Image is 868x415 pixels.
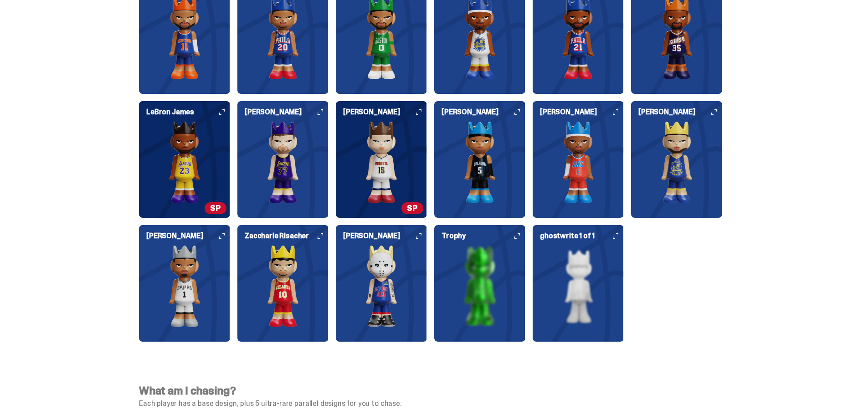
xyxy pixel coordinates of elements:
h6: [PERSON_NAME] [442,108,525,116]
h6: LeBron James [146,108,230,116]
h6: [PERSON_NAME] [638,108,722,116]
img: card image [533,121,624,203]
h6: Trophy [442,232,525,240]
h6: [PERSON_NAME] [343,108,427,116]
h6: ghostwrite 1 of 1 [540,232,624,240]
img: card image [434,121,525,203]
img: card image [631,121,722,203]
h6: [PERSON_NAME] [540,108,624,116]
h6: [PERSON_NAME] [343,232,427,240]
img: card image [237,121,329,203]
img: card image [139,121,230,203]
p: Each player has a base design, plus 5 ultra-rare parallel designs for you to chase. [139,400,722,407]
span: SP [401,202,423,214]
span: SP [205,202,226,214]
h6: [PERSON_NAME] [146,232,230,240]
h6: [PERSON_NAME] [245,108,329,116]
img: card image [139,245,230,327]
h6: Zaccharie Risacher [245,232,329,240]
img: card image [237,245,329,327]
h4: What am I chasing? [139,385,722,396]
img: card image [336,121,427,203]
img: card image [533,245,624,327]
img: card image [336,245,427,327]
img: card image [434,245,525,327]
